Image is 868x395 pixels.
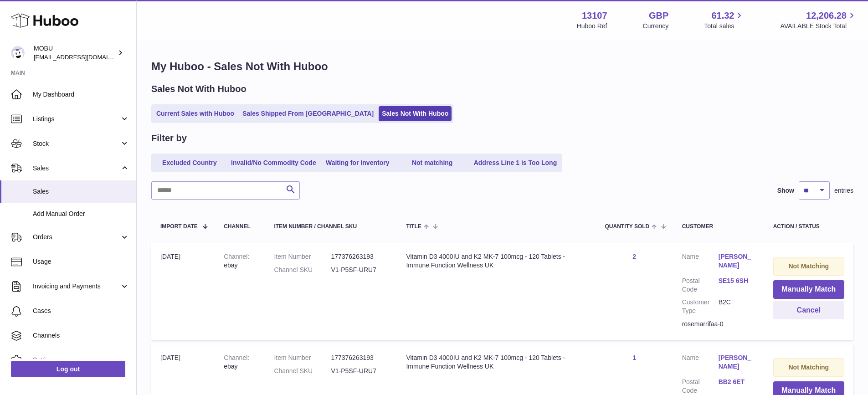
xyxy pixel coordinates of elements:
[34,53,134,61] span: [EMAIL_ADDRESS][DOMAIN_NAME]
[33,331,129,340] span: Channels
[788,364,829,371] strong: Not Matching
[704,10,745,31] a: 61.32 Total sales
[649,10,668,22] strong: GBP
[682,378,719,395] dt: Postal Code
[228,155,319,170] a: Invalid/No Commodity Code
[151,83,247,95] h2: Sales Not With Huboo
[406,252,586,270] div: Vitamin D3 4000IU and K2 MK-7 100mcg - 120 Tablets - Immune Function Wellness UK
[11,46,25,60] img: mo@mobu.co.uk
[773,301,844,320] button: Cancel
[224,354,256,371] div: ebay
[632,354,636,361] a: 1
[331,367,388,375] dd: V1-P5SF-URU7
[711,10,734,22] span: 61.32
[11,361,125,377] a: Log out
[274,224,388,230] div: Item Number / Channel SKU
[33,307,129,315] span: Cases
[471,155,560,170] a: Address Line 1 is Too Long
[788,262,829,270] strong: Not Matching
[582,10,607,22] strong: 13107
[224,354,249,361] strong: Channel
[239,106,377,121] a: Sales Shipped From [GEOGRAPHIC_DATA]
[331,266,388,274] dd: V1-P5SF-URU7
[719,277,755,285] a: SE15 6SH
[577,22,607,31] div: Huboo Ref
[806,10,847,22] span: 12,206.28
[224,252,256,270] div: ebay
[773,224,844,230] div: Action / Status
[274,252,331,261] dt: Item Number
[834,186,853,195] span: entries
[33,139,120,148] span: Stock
[274,354,331,362] dt: Item Number
[33,282,120,291] span: Invoicing and Payments
[780,10,857,31] a: 12,206.28 AVAILABLE Stock Total
[33,90,129,99] span: My Dashboard
[682,298,719,315] dt: Customer Type
[331,354,388,362] dd: 177376263193
[682,354,719,373] dt: Name
[224,253,249,260] strong: Channel
[151,243,215,340] td: [DATE]
[274,367,331,375] dt: Channel SKU
[153,155,226,170] a: Excluded Country
[34,44,116,62] div: MOBU
[153,106,237,121] a: Current Sales with Huboo
[160,224,198,230] span: Import date
[704,22,745,31] span: Total sales
[719,298,755,315] dd: B2C
[151,132,187,144] h2: Filter by
[773,280,844,299] button: Manually Match
[406,224,421,230] span: Title
[33,210,129,218] span: Add Manual Order
[682,277,719,294] dt: Postal Code
[274,266,331,274] dt: Channel SKU
[682,252,719,272] dt: Name
[632,253,636,260] a: 2
[682,224,755,230] div: Customer
[780,22,857,31] span: AVAILABLE Stock Total
[33,187,129,196] span: Sales
[719,378,755,386] a: BB2 6ET
[719,354,755,371] a: [PERSON_NAME]
[33,356,129,364] span: Settings
[643,22,669,31] div: Currency
[151,59,853,74] h1: My Huboo - Sales Not With Huboo
[406,354,586,371] div: Vitamin D3 4000IU and K2 MK-7 100mcg - 120 Tablets - Immune Function Wellness UK
[33,164,120,173] span: Sales
[379,106,452,121] a: Sales Not With Huboo
[682,320,755,328] div: rosemarrifaa-0
[777,186,794,195] label: Show
[33,115,120,123] span: Listings
[33,257,129,266] span: Usage
[33,233,120,241] span: Orders
[321,155,394,170] a: Waiting for Inventory
[719,252,755,270] a: [PERSON_NAME]
[224,224,256,230] div: Channel
[331,252,388,261] dd: 177376263193
[396,155,469,170] a: Not matching
[605,224,650,230] span: Quantity Sold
